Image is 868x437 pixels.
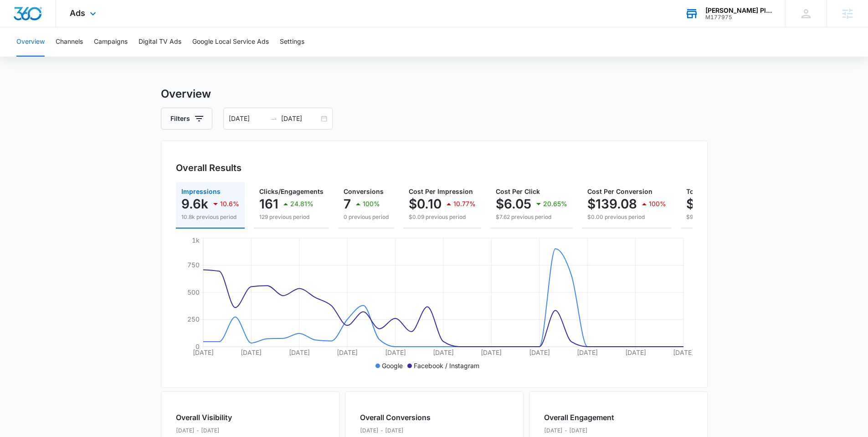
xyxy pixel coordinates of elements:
img: logo_orange.svg [15,15,22,22]
p: 129 previous period [259,213,324,221]
tspan: [DATE] [481,349,502,356]
button: Digital TV Ads [139,27,181,57]
span: swap-right [270,115,277,122]
p: $0.00 previous period [587,213,666,221]
tspan: [DATE] [193,349,214,356]
span: Cost Per Click [496,187,540,195]
p: $7.62 previous period [496,213,567,221]
input: End date [281,114,319,124]
h2: Overall Conversions [360,412,431,423]
p: 10.77% [453,201,476,207]
h3: Overall Results [176,161,241,175]
p: Google [382,361,403,370]
p: $6.05 [496,197,531,211]
tspan: 500 [187,288,200,296]
img: tab_domain_overview_orange.svg [25,53,32,60]
p: $983.10 previous period [686,213,769,221]
tspan: [DATE] [337,349,358,356]
button: Google Local Service Ads [192,27,269,57]
button: Channels [56,27,83,57]
div: account id [705,14,772,21]
tspan: [DATE] [433,349,454,356]
button: Settings [280,27,304,57]
p: $0.09 previous period [409,213,476,221]
p: 7 [344,197,351,211]
p: 100% [649,201,666,207]
p: 161 [259,197,278,211]
img: website_grey.svg [15,24,22,31]
tspan: [DATE] [385,349,406,356]
tspan: [DATE] [673,349,694,356]
h2: Overall Visibility [176,412,245,423]
span: Conversions [344,187,384,195]
div: Domain: [DOMAIN_NAME] [24,24,100,31]
p: $0.10 [409,197,442,211]
p: 20.65% [543,201,567,207]
tspan: [DATE] [241,349,262,356]
tspan: [DATE] [288,349,309,356]
input: Start date [229,114,267,124]
button: Filters [161,108,212,130]
tspan: [DATE] [625,349,646,356]
p: Facebook / Instagram [414,361,479,370]
tspan: [DATE] [529,349,550,356]
p: 0 previous period [344,213,389,221]
tspan: 0 [195,343,200,350]
p: 10.6% [220,201,239,207]
p: [DATE] - [DATE] [176,427,245,435]
p: 9.6k [181,197,208,211]
tspan: 750 [187,261,200,269]
h3: Overview [161,86,708,102]
div: Domain Overview [35,54,82,60]
h2: Overall Engagement [544,412,614,423]
p: 10.8k previous period [181,213,239,221]
p: 24.81% [290,201,313,207]
div: account name [705,7,772,14]
span: Clicks/Engagements [259,187,324,195]
button: Campaigns [94,27,128,57]
tspan: [DATE] [577,349,598,356]
p: 100% [363,201,380,207]
tspan: 250 [187,315,200,323]
p: [DATE] - [DATE] [360,427,431,435]
button: Overview [16,27,45,57]
tspan: 1k [192,236,200,244]
span: Total Spend [686,187,724,195]
p: [DATE] - [DATE] [544,427,614,435]
img: tab_keywords_by_traffic_grey.svg [91,53,98,60]
div: Keywords by Traffic [101,54,154,60]
span: Cost Per Conversion [587,187,652,195]
span: Cost Per Impression [409,187,473,195]
div: v 4.0.25 [26,15,45,22]
p: $973.56 [686,197,737,211]
span: Ads [70,8,85,18]
p: $139.08 [587,197,637,211]
span: to [270,115,277,122]
span: Impressions [181,187,221,195]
